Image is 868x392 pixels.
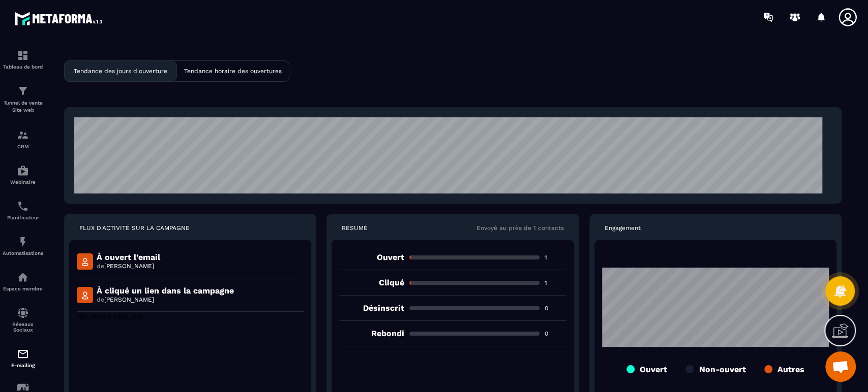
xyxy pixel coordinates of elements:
[17,200,29,212] img: scheduler
[825,351,856,382] div: Ouvrir le chat
[545,279,566,287] p: 1
[17,165,29,177] img: automations
[342,224,368,232] p: RÉSUMÉ
[104,263,154,270] span: [PERSON_NAME]
[97,252,160,262] p: À ouvert l’email
[3,192,43,228] a: schedulerschedulerPlanificateur
[3,121,43,157] a: formationformationCRM
[3,340,43,376] a: emailemailE-mailing
[339,329,404,338] p: Rebondi
[14,9,106,28] img: logo
[104,296,154,303] span: [PERSON_NAME]
[3,157,43,192] a: automationsautomationsWebinaire
[777,365,804,374] p: Autres
[97,296,234,304] p: de
[3,179,43,185] p: Webinaire
[640,365,667,374] p: Ouvert
[3,64,43,70] p: Tableau de bord
[605,224,641,232] p: Engagement
[545,253,566,262] p: 1
[17,307,29,319] img: social-network
[17,236,29,248] img: automations
[545,304,566,312] p: 0
[3,144,43,149] p: CRM
[339,252,404,262] p: Ouvert
[77,287,93,303] img: mail-detail-icon.f3b144a5.svg
[476,224,564,232] p: Envoyé au près de 1 contacts
[97,262,160,270] p: de
[17,129,29,141] img: formation
[3,77,43,121] a: formationformationTunnel de vente Site web
[77,312,143,321] span: No more results!
[3,363,43,368] p: E-mailing
[79,224,190,232] p: FLUX D'ACTIVITÉ SUR LA CAMPAGNE
[17,271,29,283] img: automations
[3,228,43,264] a: automationsautomationsAutomatisations
[17,49,29,61] img: formation
[17,348,29,360] img: email
[3,215,43,220] p: Planificateur
[74,68,167,75] p: Tendance des jours d'ouverture
[17,85,29,97] img: formation
[3,299,43,340] a: social-networksocial-networkRéseaux Sociaux
[3,250,43,256] p: Automatisations
[339,278,404,287] p: Cliqué
[545,330,566,338] p: 0
[184,68,282,75] p: Tendance horaire des ouvertures
[3,42,43,77] a: formationformationTableau de bord
[77,253,93,270] img: mail-detail-icon.f3b144a5.svg
[3,321,43,333] p: Réseaux Sociaux
[3,264,43,299] a: automationsautomationsEspace membre
[3,100,43,114] p: Tunnel de vente Site web
[97,286,234,296] p: À cliqué un lien dans la campagne
[699,365,745,374] p: Non-ouvert
[3,286,43,291] p: Espace membre
[339,303,404,313] p: Désinscrit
